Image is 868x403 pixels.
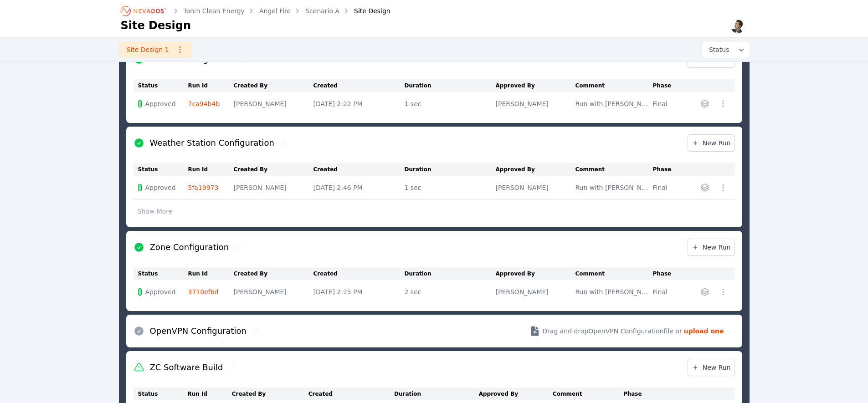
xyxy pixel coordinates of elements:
[259,6,291,15] a: Angel Fire
[394,388,479,400] th: Duration
[134,79,188,92] th: Status
[232,388,308,400] th: Created By
[575,183,648,192] div: Run with [PERSON_NAME] and [PERSON_NAME] on call, existing site
[730,19,745,34] img: Alex Kushner
[184,6,245,15] a: Torch Clean Energy
[575,163,653,176] th: Comment
[145,287,176,296] span: Approved
[692,243,731,252] span: New Run
[496,176,575,200] td: [PERSON_NAME]
[313,79,405,92] th: Created
[313,163,405,176] th: Created
[479,388,553,400] th: Approved By
[496,163,575,176] th: Approved By
[692,363,731,372] span: New Run
[188,100,220,107] a: 7ca94b4b
[653,163,681,176] th: Phase
[150,241,229,254] h2: Zone Configuration
[653,183,676,192] div: Final
[134,267,188,280] th: Status
[542,326,682,336] span: Drag and drop OpenVPN Configuration file or
[188,163,234,176] th: Run Id
[405,99,491,108] div: 1 sec
[688,239,735,256] a: New Run
[575,287,648,296] div: Run with [PERSON_NAME] and [PERSON_NAME] on call, existing site
[150,325,247,337] h2: OpenVPN Configuration
[653,79,681,92] th: Phase
[234,79,313,92] th: Created By
[405,163,496,176] th: Duration
[496,92,575,116] td: [PERSON_NAME]
[187,388,231,400] th: Run Id
[684,326,724,336] strong: upload one
[692,138,731,148] span: New Run
[121,18,191,33] h1: Site Design
[653,267,681,280] th: Phase
[145,183,176,192] span: Approved
[313,176,405,200] td: [DATE] 2:46 PM
[653,287,676,296] div: Final
[653,99,676,108] div: Final
[234,92,313,116] td: [PERSON_NAME]
[134,203,177,220] button: Show More
[405,267,496,280] th: Duration
[313,92,405,116] td: [DATE] 2:22 PM
[688,134,735,152] a: New Run
[688,359,735,376] a: New Run
[188,184,219,191] a: 5fa19973
[188,79,234,92] th: Run Id
[519,318,734,344] button: Drag and dropOpenVPN Configurationfile or upload one
[145,99,176,108] span: Approved
[313,280,405,304] td: [DATE] 2:25 PM
[575,79,653,92] th: Comment
[623,388,659,400] th: Phase
[121,4,390,18] nav: Breadcrumb
[405,183,491,192] div: 1 sec
[134,388,188,400] th: Status
[188,288,219,296] a: 3710ef6d
[341,6,390,15] div: Site Design
[405,79,496,92] th: Duration
[705,45,729,54] span: Status
[575,267,653,280] th: Comment
[234,280,313,304] td: [PERSON_NAME]
[150,137,274,149] h2: Weather Station Configuration
[702,41,750,58] button: Status
[575,99,648,108] div: Run with [PERSON_NAME] and [PERSON_NAME] on call
[150,361,223,374] h2: ZC Software Build
[134,163,188,176] th: Status
[234,267,313,280] th: Created By
[496,267,575,280] th: Approved By
[553,388,623,400] th: Comment
[496,79,575,92] th: Approved By
[234,163,313,176] th: Created By
[308,388,394,400] th: Created
[234,176,313,200] td: [PERSON_NAME]
[496,280,575,304] td: [PERSON_NAME]
[313,267,405,280] th: Created
[119,41,191,58] a: Site Design 1
[405,287,491,296] div: 2 sec
[305,6,339,15] a: Scenario A
[188,267,234,280] th: Run Id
